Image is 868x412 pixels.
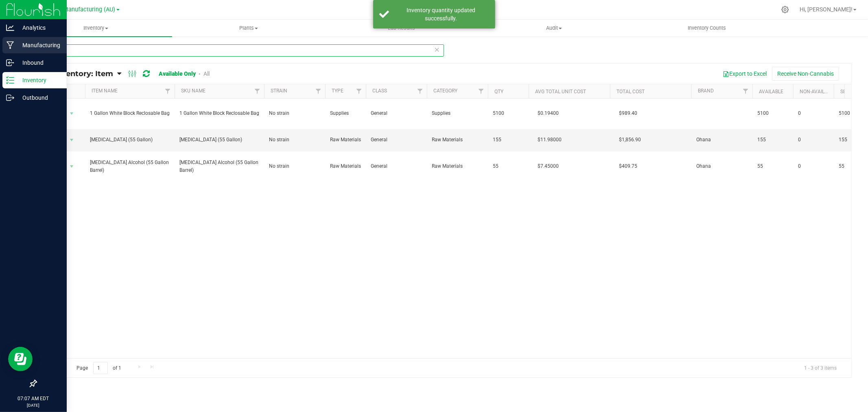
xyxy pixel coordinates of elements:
[696,136,748,144] span: Ohana
[780,6,790,13] div: Manage settings
[179,136,259,144] span: [MEDICAL_DATA] (55 Gallon)
[20,24,172,32] span: Inventory
[330,162,361,170] span: Raw Materials
[36,44,444,57] input: Search Item Name, Retail Display Name, SKU, Part Number...
[181,88,206,94] a: SKU Name
[533,134,566,146] span: $11.98000
[70,362,128,375] span: Page of 1
[330,136,361,144] span: Raw Materials
[840,89,862,94] a: Sellable
[757,110,788,117] span: 5100
[90,110,170,117] span: 1 Gallon White Block Reclosable Bag
[8,347,33,371] iframe: Resource center
[6,24,14,32] inline-svg: Analytics
[371,162,422,170] span: General
[717,67,772,81] button: Export to Excel
[413,84,427,98] a: Filter
[179,110,259,117] span: 1 Gallon White Block Reclosable Bag
[42,69,113,78] span: All Inventory: Item
[798,362,843,374] span: 1 - 3 of 3 items
[535,89,586,94] a: Avg Total Unit Cost
[615,160,641,172] span: $409.75
[67,134,77,146] span: select
[533,107,563,119] span: $0.19400
[173,24,324,32] span: Plants
[615,107,641,119] span: $989.40
[90,159,170,174] span: [MEDICAL_DATA] Alcohol (55 Gallon Barrel)
[617,89,645,94] a: Total Cost
[677,24,737,32] span: Inventory Counts
[179,159,259,174] span: [MEDICAL_DATA] Alcohol (55 Gallon Barrel)
[93,362,108,375] input: 1
[493,110,524,117] span: 5100
[478,24,630,32] span: Audit
[478,20,630,37] a: Audit
[772,67,839,81] button: Receive Non-Cannabis
[757,136,788,144] span: 155
[269,136,320,144] span: No strain
[494,89,503,94] a: Qty
[332,88,343,94] a: Type
[493,136,524,144] span: 155
[6,59,14,67] inline-svg: Inbound
[800,89,836,94] a: Non-Available
[67,108,77,119] span: select
[67,161,77,172] span: select
[251,84,264,98] a: Filter
[698,88,714,94] a: Brand
[47,6,116,13] span: Stash Manufacturing (AU)
[739,84,752,98] a: Filter
[696,162,748,170] span: Ohana
[20,20,172,37] a: Inventory
[371,110,422,117] span: General
[159,70,196,77] a: Available Only
[161,84,175,98] a: Filter
[432,162,483,170] span: Raw Materials
[269,162,320,170] span: No strain
[14,40,63,50] p: Manufacturing
[432,136,483,144] span: Raw Materials
[4,402,63,408] p: [DATE]
[798,136,829,144] span: 0
[432,110,483,117] span: Supplies
[312,84,325,98] a: Filter
[14,75,63,85] p: Inventory
[325,20,478,37] a: Lab Results
[798,110,829,117] span: 0
[474,84,488,98] a: Filter
[203,70,210,77] a: All
[352,84,366,98] a: Filter
[4,395,63,402] p: 07:07 AM EDT
[14,58,63,68] p: Inbound
[271,88,287,94] a: Strain
[372,88,387,94] a: Class
[757,162,788,170] span: 55
[493,162,524,170] span: 55
[394,6,489,22] div: Inventory quantity updated successfully.
[90,136,170,144] span: [MEDICAL_DATA] (55 Gallon)
[800,6,853,13] span: Hi, [PERSON_NAME]!
[533,160,563,172] span: $7.45000
[615,134,645,146] span: $1,856.90
[759,89,783,94] a: Available
[42,69,117,78] a: All Inventory: Item
[798,162,829,170] span: 0
[6,41,14,49] inline-svg: Manufacturing
[6,94,14,102] inline-svg: Outbound
[269,110,320,117] span: No strain
[14,93,63,103] p: Outbound
[371,136,422,144] span: General
[630,20,783,37] a: Inventory Counts
[14,23,63,33] p: Analytics
[330,110,361,117] span: Supplies
[433,88,457,94] a: Category
[6,76,14,84] inline-svg: Inventory
[434,44,440,55] span: Clear
[92,88,118,94] a: Item Name
[172,20,325,37] a: Plants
